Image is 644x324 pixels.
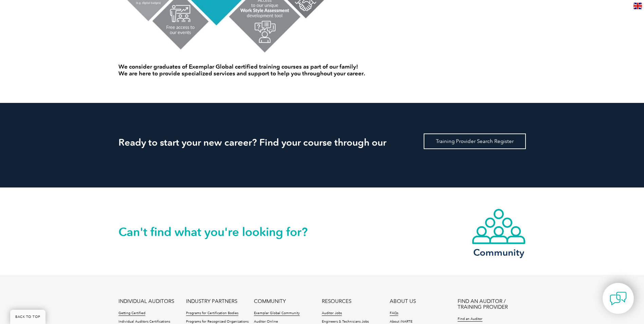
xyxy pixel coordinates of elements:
a: ABOUT US [390,299,416,304]
a: INDIVIDUAL AUDITORS [118,299,174,304]
a: Getting Certified [118,311,145,316]
a: Find an Auditor [458,317,482,322]
a: FAQs [390,311,398,316]
a: Training Provider Search Register [424,133,526,149]
a: BACK TO TOP [10,310,45,324]
a: COMMUNITY [254,299,286,304]
a: Auditor Jobs [322,311,342,316]
h4: We consider graduates of Exemplar Global certified training courses as part of our family! We are... [118,63,404,77]
a: Programs for Certification Bodies [186,311,238,316]
img: contact-chat.png [610,290,627,307]
a: Exemplar Global Community [254,311,300,316]
h2: Ready to start your new career? Find your course through our [118,137,526,148]
h3: Community [472,248,526,257]
a: RESOURCES [322,299,351,304]
h2: Can't find what you're looking for? [118,227,322,237]
a: FIND AN AUDITOR / TRAINING PROVIDER [458,299,526,310]
img: en [633,3,642,9]
a: INDUSTRY PARTNERS [186,299,237,304]
a: Community [472,208,526,257]
img: icon-community.webp [472,208,526,245]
